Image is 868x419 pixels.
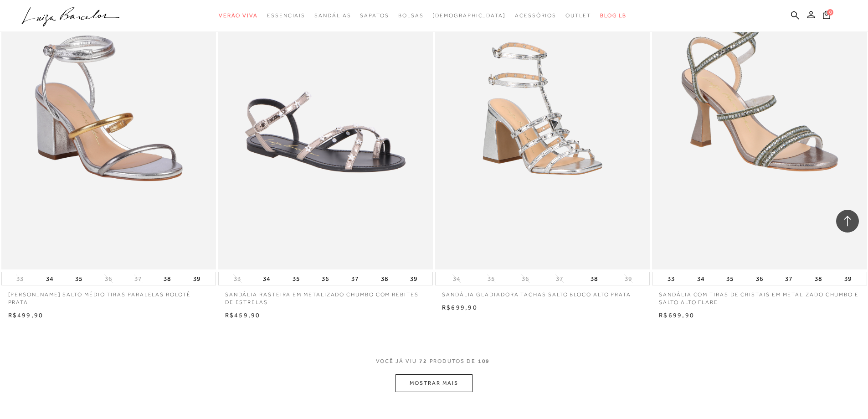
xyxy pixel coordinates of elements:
a: categoryNavScreenReaderText [515,7,556,24]
span: Sandálias [314,12,351,19]
button: 36 [519,274,532,283]
a: categoryNavScreenReaderText [267,7,305,24]
button: 35 [724,272,736,285]
a: categoryNavScreenReaderText [565,7,591,24]
a: categoryNavScreenReaderText [219,7,258,24]
a: categoryNavScreenReaderText [398,7,424,24]
span: PRODUTOS DE [430,357,476,365]
button: 36 [102,274,115,283]
span: BLOG LB [600,12,627,19]
a: categoryNavScreenReaderText [360,7,389,24]
span: Verão Viva [219,12,258,19]
a: BLOG LB [600,7,627,24]
span: Essenciais [267,12,305,19]
a: categoryNavScreenReaderText [314,7,351,24]
button: 38 [588,272,601,285]
button: 33 [665,272,678,285]
button: 36 [753,272,766,285]
span: Bolsas [398,12,424,19]
button: 35 [290,272,303,285]
span: 109 [478,357,490,374]
button: 34 [260,272,273,285]
span: R$699,90 [442,304,478,311]
button: 39 [842,272,854,285]
a: noSubCategoriesText [432,7,506,24]
span: R$499,90 [8,311,44,319]
a: SANDÁLIA GLADIADORA TACHAS SALTO BLOCO ALTO PRATA [435,285,650,299]
button: 34 [694,272,707,285]
button: 39 [622,274,635,283]
span: Acessórios [515,12,556,19]
span: R$459,90 [225,311,261,319]
button: 34 [450,274,463,283]
button: 35 [72,272,85,285]
a: SANDÁLIA COM TIRAS DE CRISTAIS EM METALIZADO CHUMBO E SALTO ALTO FLARE [652,285,867,306]
button: 36 [319,272,332,285]
button: 35 [485,274,498,283]
span: R$699,90 [659,311,694,319]
button: 33 [231,274,244,283]
a: [PERSON_NAME] salto médio tiras paralelas rolotê prata [1,285,216,306]
button: 39 [407,272,420,285]
button: 33 [14,274,26,283]
span: Outlet [565,12,591,19]
button: MOSTRAR MAIS [395,374,472,392]
span: 72 [419,357,427,374]
button: 37 [349,272,361,285]
button: 37 [553,274,566,283]
span: [DEMOGRAPHIC_DATA] [432,12,506,19]
button: 37 [782,272,795,285]
span: Sapatos [360,12,389,19]
span: 0 [827,9,833,16]
button: 38 [161,272,174,285]
button: 37 [132,274,144,283]
button: 39 [190,272,203,285]
button: 38 [812,272,825,285]
span: VOCê JÁ VIU [376,357,417,365]
button: 0 [820,10,833,22]
button: 34 [43,272,56,285]
a: SANDÁLIA RASTEIRA EM METALIZADO CHUMBO COM REBITES DE ESTRELAS [218,285,433,306]
button: 38 [378,272,391,285]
